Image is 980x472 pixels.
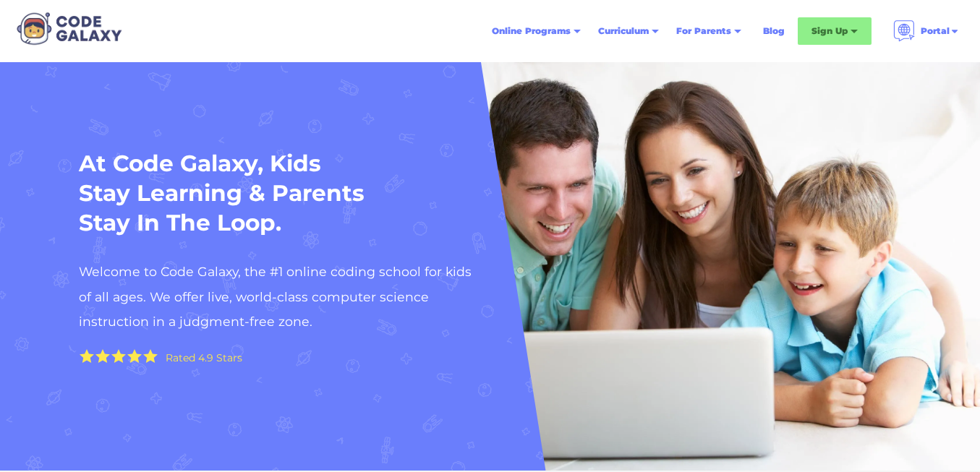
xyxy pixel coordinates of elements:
[811,24,848,38] div: Sign Up
[95,349,110,363] img: Yellow Star - the Code Galaxy
[492,24,571,38] div: Online Programs
[80,349,94,363] img: Yellow Star - the Code Galaxy
[676,24,731,38] div: For Parents
[921,24,950,38] div: Portal
[111,349,126,363] img: Yellow Star - the Code Galaxy
[127,349,142,363] img: Yellow Star - the Code Galaxy
[79,149,369,239] h1: At Code Galaxy, Kids Stay Learning & Parents Stay In The Loop.
[143,349,158,363] img: Yellow Star - the Code Galaxy
[79,259,483,334] h2: Welcome to Code Galaxy, the #1 online coding school for kids of all ages. We offer live, world-cl...
[598,24,649,38] div: Curriculum
[166,353,242,363] div: Rated 4.9 Stars
[754,18,793,44] a: Blog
